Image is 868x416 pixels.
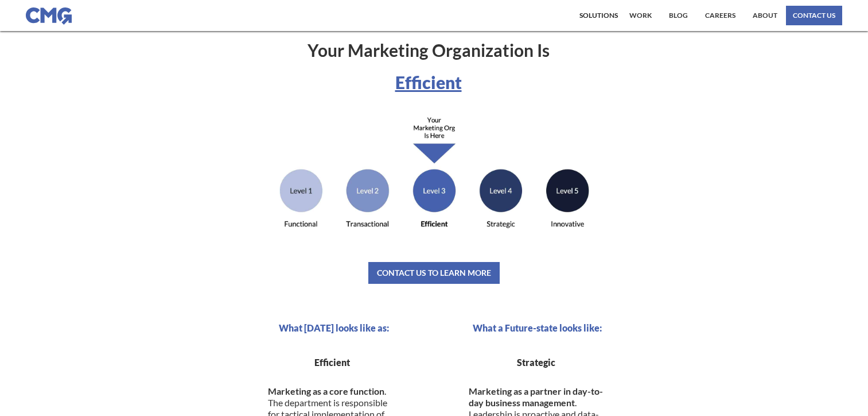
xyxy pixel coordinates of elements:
[579,12,618,19] div: Solutions
[268,386,384,396] strong: Marketing as a core function
[279,322,389,334] h3: What [DATE] looks like as:
[702,6,738,25] a: Careers
[666,6,691,25] a: BLOG
[262,72,606,93] h1: Efficient
[469,386,603,408] strong: Marketing as a partner in day-to-day business management
[793,12,835,19] div: Contact us
[314,357,353,368] h2: Efficient
[308,40,561,60] h1: Your Marketing Organization Is
[517,357,558,368] h2: Strategic
[750,6,780,25] a: About
[368,262,500,284] a: Contact Us To Learn More
[473,322,602,334] h3: What a Future-state looks like:
[626,6,655,25] a: work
